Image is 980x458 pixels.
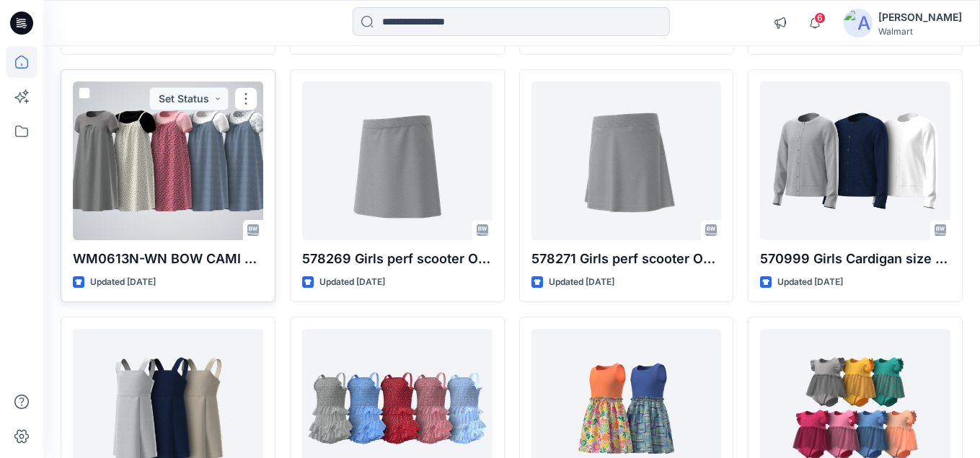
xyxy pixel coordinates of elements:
[878,26,962,37] div: Walmart
[73,249,263,269] p: WM0613N-WN BOW CAMI DRESS
[302,82,493,240] a: 578269 Girls perf scooter OPT 1 sz 12P
[531,82,722,240] a: 578271 Girls perf scooter Opt 2 sz 12P
[777,275,843,290] p: Updated [DATE]
[760,249,950,269] p: 570999 Girls Cardigan size 8 .COM ONLY
[814,12,826,24] span: 6
[90,275,156,290] p: Updated [DATE]
[549,275,614,290] p: Updated [DATE]
[531,249,722,269] p: 578271 Girls perf scooter Opt 2 sz 12P
[878,9,962,26] div: [PERSON_NAME]
[302,249,493,269] p: 578269 Girls perf scooter OPT 1 sz 12P
[73,82,263,240] a: WM0613N-WN BOW CAMI DRESS
[319,275,385,290] p: Updated [DATE]
[844,9,873,38] img: avatar
[760,82,950,240] a: 570999 Girls Cardigan size 8 .COM ONLY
